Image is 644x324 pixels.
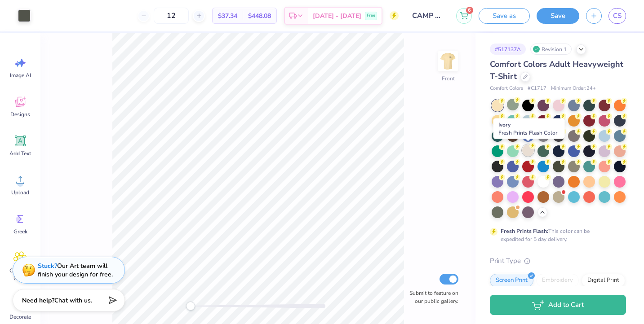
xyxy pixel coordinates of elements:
span: Designs [10,111,30,118]
a: CS [608,8,626,24]
div: Ivory [493,118,565,139]
div: Screen Print [490,274,533,287]
span: $448.08 [248,11,271,21]
div: # 517137A [490,44,526,55]
span: Free [367,13,375,19]
input: Untitled Design [405,7,449,25]
span: Comfort Colors [490,85,523,92]
div: Our Art team will finish your design for free. [38,262,113,279]
span: Comfort Colors Adult Heavyweight T-Shirt [490,59,623,82]
label: Submit to feature on our public gallery. [404,289,458,305]
span: Fresh Prints Flash Color [498,129,557,136]
span: Upload [11,189,29,196]
span: # C1717 [528,85,546,92]
span: Greek [13,228,27,235]
span: 6 [466,7,473,14]
span: [DATE] - [DATE] [313,11,361,21]
span: Add Text [9,150,31,157]
span: Image AI [10,72,31,79]
input: – – [154,8,189,24]
div: Print Type [490,256,626,266]
strong: Need help? [22,296,54,305]
button: Add to Cart [490,295,626,315]
span: $37.34 [218,11,237,21]
div: This color can be expedited for 5 day delivery. [501,227,611,243]
div: Digital Print [582,274,625,287]
button: Save [537,8,579,24]
div: Accessibility label [186,302,195,311]
div: Embroidery [536,274,579,287]
span: CS [613,11,622,21]
strong: Fresh Prints Flash: [501,228,548,235]
span: Clipart & logos [5,267,35,281]
span: Decorate [9,313,31,320]
button: 6 [456,8,472,24]
div: Front [442,74,455,83]
span: Minimum Order: 24 + [551,85,596,92]
span: Chat with us. [54,296,92,305]
div: Revision 1 [530,44,572,55]
button: Save as [479,8,530,24]
strong: Stuck? [38,262,57,270]
img: Front [439,52,457,70]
